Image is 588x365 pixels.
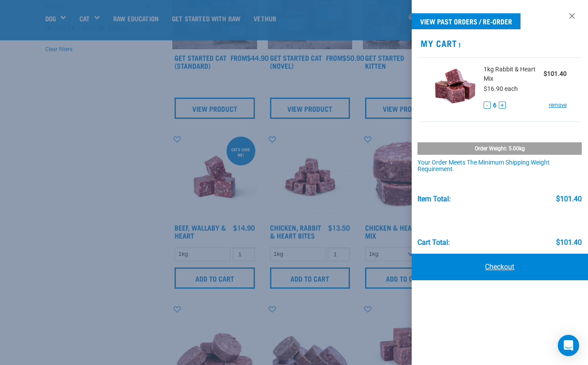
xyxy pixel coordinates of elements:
div: Open Intercom Messenger [558,335,579,356]
div: Order weight: 5.00kg [417,142,582,155]
a: View past orders / re-order [412,13,520,29]
strong: $101.40 [544,70,567,77]
button: + [499,102,506,109]
a: Checkout [412,254,588,280]
button: - [484,102,491,109]
div: Your order meets the minimum shipping weight requirement. [417,159,582,173]
span: 1 [457,43,462,46]
img: Rabbit & Heart Mix [433,65,477,110]
div: $101.40 [556,239,582,247]
span: 1kg Rabbit & Heart Mix [484,65,544,83]
span: $16.90 each [484,85,518,92]
h2: My Cart [412,38,588,48]
span: 6 [493,101,497,110]
a: remove [549,101,567,109]
div: Cart total: [417,239,450,247]
div: $101.40 [556,195,582,203]
div: Item Total: [417,195,451,203]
